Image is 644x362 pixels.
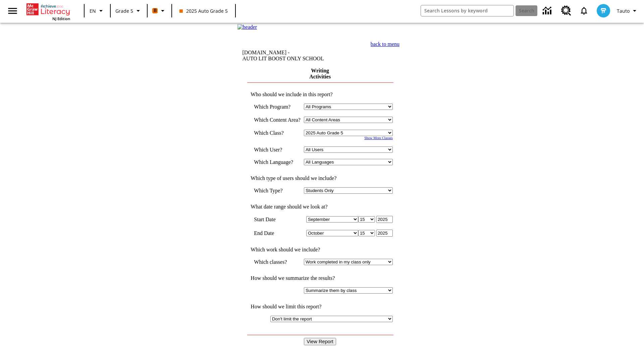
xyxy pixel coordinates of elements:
[247,304,393,310] td: How should we limit this report?
[87,5,108,17] button: Language: EN, Select a language
[254,187,301,194] td: Which Type?
[90,7,96,14] span: EN
[52,16,70,21] span: NJ Edition
[309,68,331,79] a: Writing Activities
[557,2,575,20] a: Resource Center, Will open in new tab
[593,2,614,19] button: Select a new avatar
[243,56,324,61] nobr: AUTO LIT BOOST ONLY SCHOOL
[179,7,228,14] span: 2025 Auto Grade 5
[254,146,301,153] td: Which User?
[243,50,340,62] td: [DOMAIN_NAME] -
[597,4,610,17] img: avatar image
[150,5,169,17] button: Boost Class color is orange. Change class color
[3,1,22,21] button: Open side menu
[154,6,157,15] span: B
[113,5,145,17] button: Grade: Grade 5, Select a grade
[115,7,133,14] span: Grade 5
[254,259,301,265] td: Which classes?
[539,2,557,20] a: Data Center
[247,204,393,210] td: What date range should we look at?
[254,230,301,237] td: End Date
[26,2,70,21] div: Home
[254,104,301,110] td: Which Program?
[254,216,301,223] td: Start Date
[254,159,301,165] td: Which Language?
[364,136,393,140] a: Show More Classes
[421,5,514,16] input: search field
[237,24,257,30] img: header
[304,338,336,345] input: View Report
[617,7,630,14] span: Tauto
[575,2,593,19] a: Notifications
[614,5,641,17] button: Profile/Settings
[247,275,393,281] td: How should we summarize the results?
[247,92,393,98] td: Who should we include in this report?
[247,247,393,253] td: Which work should we include?
[254,130,301,136] td: Which Class?
[247,175,393,181] td: Which type of users should we include?
[371,41,399,47] a: back to menu
[254,117,301,123] nobr: Which Content Area?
